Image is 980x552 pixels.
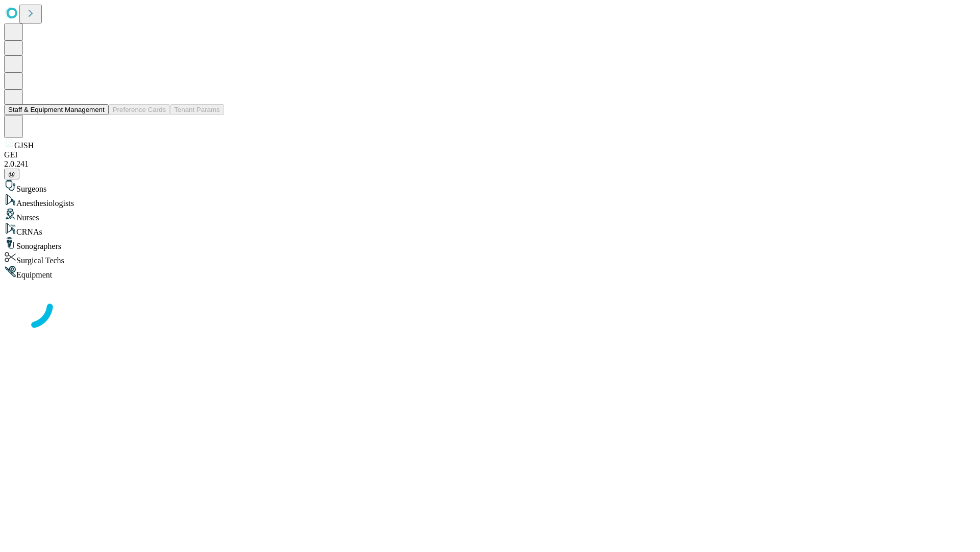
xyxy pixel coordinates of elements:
[4,222,976,237] div: CRNAs
[4,159,976,169] div: 2.0.241
[8,170,15,178] span: @
[4,104,109,115] button: Staff & Equipment Management
[4,265,976,280] div: Equipment
[170,104,224,115] button: Tenant Params
[14,141,34,150] span: GJSH
[109,104,170,115] button: Preference Cards
[4,237,976,251] div: Sonographers
[4,194,976,208] div: Anesthesiologists
[4,169,19,179] button: @
[4,208,976,222] div: Nurses
[4,179,976,194] div: Surgeons
[4,251,976,265] div: Surgical Techs
[4,150,976,159] div: GEI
